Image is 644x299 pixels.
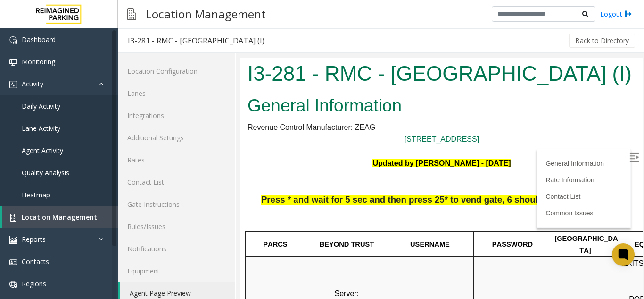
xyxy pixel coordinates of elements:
img: pageIcon [127,2,136,26]
img: 'icon' [9,258,17,266]
div: I3-281 - RMC - [GEOGRAPHIC_DATA] (I) [128,34,264,47]
span: Location Management [22,213,97,222]
span: Regions [22,279,46,288]
span: Quality Analysis [22,168,69,177]
span: Monitoring [22,57,55,66]
span: Server: [94,232,118,240]
a: Rate Information [305,119,354,126]
a: Integrations [118,104,235,127]
span: Daily Activity [22,102,60,111]
a: Contact List [305,135,340,143]
a: [STREET_ADDRESS] [164,77,239,85]
font: Updated by [PERSON_NAME] - [DATE] [132,102,270,110]
a: Rates [118,149,235,171]
a: Logout [600,9,632,19]
span: PARCS [23,183,47,190]
a: Notifications [118,238,235,260]
span: Press * and wait for 5 sec and then press 25* to vend gate, 6 should also work to vend [21,137,380,147]
a: Rules/Issues [118,215,235,238]
span: EQUIPMENT [394,183,435,190]
h3: Location Management [141,2,271,26]
img: 'icon' [9,236,17,244]
span: IMP003-0281-ZMS-MRV-WS1 [74,244,140,264]
span: Lane Activity [22,124,60,133]
span: Activity [22,79,43,88]
span: Contacts [22,257,49,266]
a: Additional Settings [118,127,235,149]
span: Reports [22,235,46,244]
span: BEYOND TRUST [79,183,134,190]
h1: I3-281 - RMC - [GEOGRAPHIC_DATA] (I) [7,1,396,31]
span: Dashboard [22,35,56,44]
span: EXITS: Credit Cards Only [381,202,452,222]
span: Revenue Control Manufacturer: ZEAG [7,66,135,74]
img: 'icon' [9,214,17,222]
span: Heatmap [22,190,50,199]
a: Gate Instructions [118,193,235,215]
img: 'icon' [9,36,17,44]
a: General Information [305,102,363,110]
a: Location Management [2,206,118,228]
a: Common Issues [305,152,353,159]
span: [GEOGRAPHIC_DATA] [314,177,377,197]
span: Agent Activity [22,146,63,155]
a: Contact List [118,171,235,193]
a: Lanes [118,82,235,104]
span: USERNAME [170,183,209,190]
img: 'icon' [9,281,17,288]
img: logout [625,9,632,19]
span: ZEAG [25,250,45,258]
span: PASSWORD [252,183,292,190]
button: Back to Directory [569,34,635,48]
span: POF Machines: [388,238,440,246]
img: 'icon' [9,81,17,88]
a: Location Configuration [118,60,235,82]
img: 'icon' [9,59,17,66]
img: Open/Close Sidebar Menu [389,95,398,104]
h2: General Information [7,36,396,60]
a: Equipment [118,260,235,282]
